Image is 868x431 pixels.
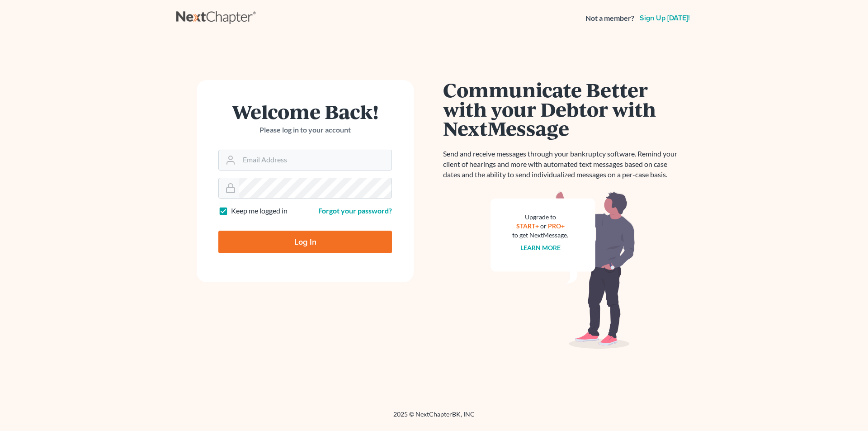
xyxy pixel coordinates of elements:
[239,150,392,170] input: Email Address
[231,206,288,216] label: Keep me logged in
[548,222,565,230] a: PRO+
[318,206,392,215] a: Forgot your password?
[520,244,561,251] a: Learn more
[176,410,692,426] div: 2025 © NextChapterBK, INC
[218,125,392,135] p: Please log in to your account
[585,13,634,24] strong: Not a member?
[218,231,392,253] input: Log In
[443,80,683,138] h1: Communicate Better with your Debtor with NextMessage
[540,222,547,230] span: or
[443,149,683,180] p: Send and receive messages through your bankruptcy software. Remind your client of hearings and mo...
[512,231,568,240] div: to get NextMessage.
[512,213,568,222] div: Upgrade to
[218,102,392,121] h1: Welcome Back!
[491,191,635,349] img: nextmessage_bg-59042aed3d76b12b5cd301f8e5b87938c9018125f34e5fa2b7a6b67550977c72.svg
[638,14,692,22] a: Sign up [DATE]!
[516,222,539,230] a: START+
